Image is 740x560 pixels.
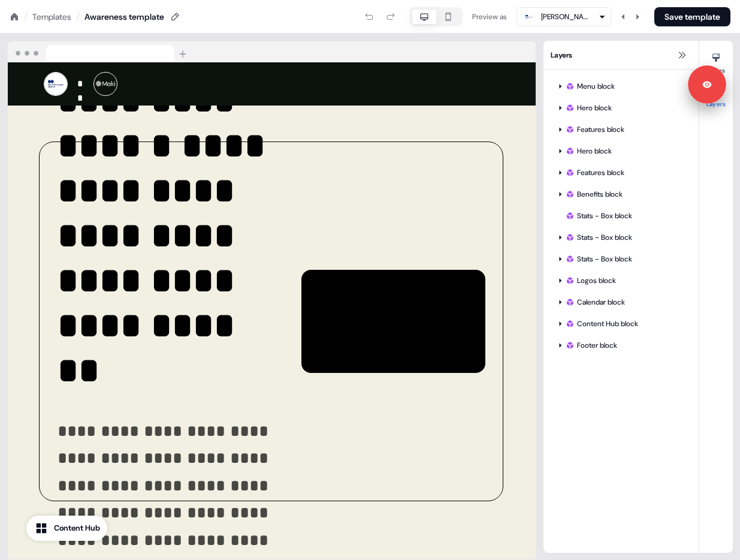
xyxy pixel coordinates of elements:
div: Stats - Box block [551,206,691,225]
div: Benefits block [565,188,687,200]
div: / [76,10,80,23]
div: Hero block [551,98,691,118]
button: Styles [699,48,733,74]
div: Calendar block [565,296,687,308]
button: Content Hub [26,516,107,541]
div: Stats - Box block [565,210,687,222]
div: Hero block [565,145,687,157]
div: Features block [551,163,691,182]
button: [PERSON_NAME] [PERSON_NAME] Agency [517,7,611,26]
div: Logos block [551,271,691,290]
div: Stats - Box block [551,228,691,247]
div: Logos block [565,275,687,287]
div: Awareness template [84,11,164,23]
div: Preview as [472,11,507,23]
div: Features block [565,167,687,179]
div: Footer block [551,336,691,355]
a: Templates [32,11,71,23]
div: / [24,10,28,23]
div: Calendar block [551,293,691,312]
div: Hero block [551,141,691,161]
div: Content Hub block [551,314,691,333]
div: Features block [551,120,691,139]
div: Menu block [551,77,691,96]
div: Footer block [565,339,687,351]
div: Hero block [565,102,687,114]
div: [PERSON_NAME] [PERSON_NAME] Agency [541,11,589,23]
div: Content Hub block [565,318,687,330]
img: Browser topbar [8,41,192,63]
div: Content Hub [54,522,100,534]
div: Stats - Box block [551,249,691,269]
div: Stats - Box block [565,253,687,265]
div: Menu block [565,80,687,92]
div: Features block [565,124,687,136]
div: Stats - Box block [565,231,687,243]
div: Benefits block [551,185,691,204]
div: Layers [543,41,699,70]
button: Save template [654,7,730,26]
